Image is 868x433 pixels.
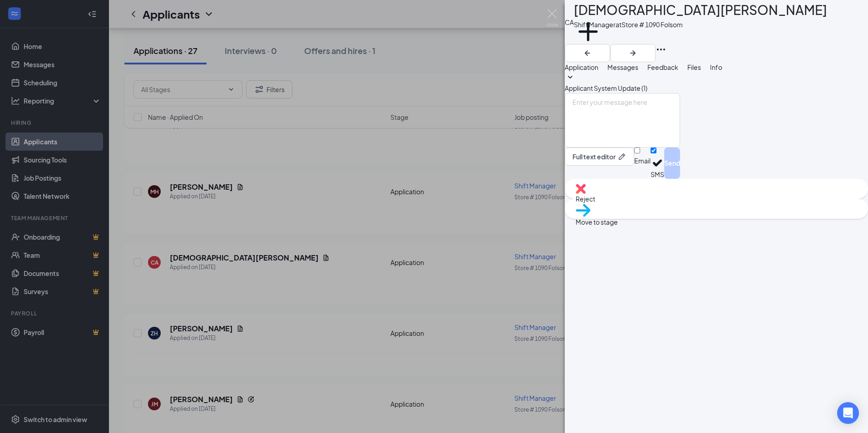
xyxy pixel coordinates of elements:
[574,20,827,29] div: Shift Manager at Store # 1090 Folsom
[634,156,651,165] div: Email
[627,48,638,59] svg: ArrowRight
[565,44,610,62] button: ArrowLeftNew
[565,72,576,83] svg: SmallChevronDown
[837,402,859,424] div: Open Intercom Messenger
[565,63,598,71] span: Application
[687,63,701,71] span: Files
[576,195,595,203] span: Reject
[656,44,666,55] svg: Ellipses
[617,152,626,161] svg: Pen
[651,156,664,170] svg: Checkmark
[565,148,634,166] button: Full text editorPen
[647,63,678,71] span: Feedback
[651,170,664,179] div: SMS
[607,63,638,71] span: Messages
[634,148,640,153] input: Email
[574,17,602,56] button: PlusAdd a tag
[582,48,593,59] svg: ArrowLeftNew
[651,148,656,153] input: SMS
[710,63,722,71] span: Info
[576,218,618,226] span: Move to stage
[565,17,574,27] div: CA
[664,148,680,179] button: Send
[565,72,647,93] button: SmallChevronDownApplicant System Update (1)
[610,44,656,62] button: ArrowRight
[565,84,647,92] span: Applicant System Update (1)
[574,17,602,46] svg: Plus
